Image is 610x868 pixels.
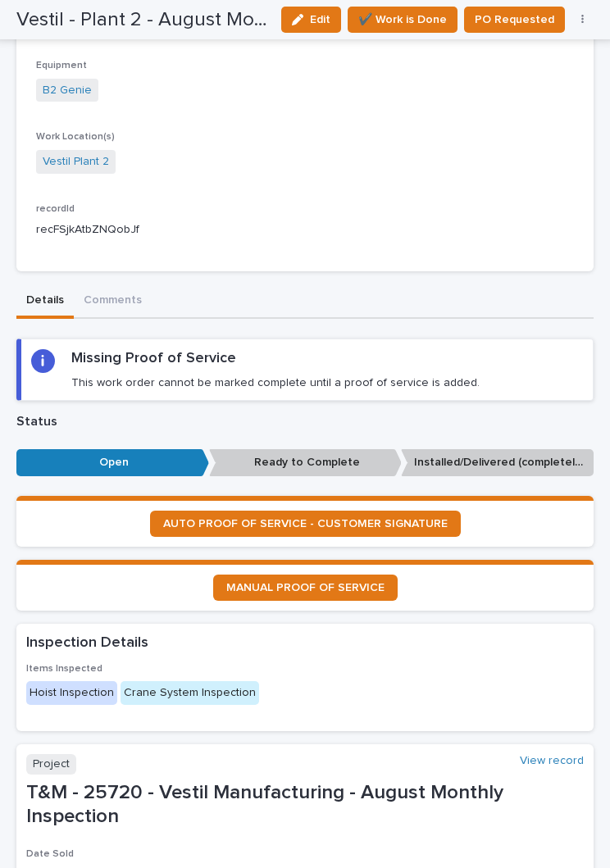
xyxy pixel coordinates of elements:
[475,10,554,30] span: PO Requested
[36,221,574,239] p: recFSjkAtbZNQobJf
[16,8,268,32] h2: Vestil - Plant 2 - August Monthly Inspection
[26,849,74,859] span: Date Sold
[36,61,87,70] span: Equipment
[71,375,480,390] p: This work order cannot be marked complete until a proof of service is added.
[16,449,209,476] p: Open
[43,153,109,170] a: Vestil Plant 2
[310,12,330,27] span: Edit
[150,511,461,537] a: AUTO PROOF OF SERVICE - CUSTOMER SIGNATURE
[26,634,148,653] h2: Inspection Details
[520,754,584,768] a: View record
[213,575,398,601] a: MANUAL PROOF OF SERVICE
[358,10,447,30] span: ✔️ Work is Done
[36,204,75,214] span: recordId
[464,7,565,33] button: PO Requested
[26,754,76,775] p: Project
[163,518,448,529] span: AUTO PROOF OF SERVICE - CUSTOMER SIGNATURE
[26,781,584,829] p: T&M - 25720 - Vestil Manufacturing - August Monthly Inspection
[226,582,385,593] span: MANUAL PROOF OF SERVICE
[36,132,115,142] span: Work Location(s)
[348,7,457,33] button: ✔️ Work is Done
[43,82,92,99] a: B2 Genie
[401,449,594,476] p: Installed/Delivered (completely done)
[209,449,402,476] p: Ready to Complete
[26,664,102,674] span: Items Inspected
[121,681,259,705] div: Crane System Inspection
[26,681,117,705] div: Hoist Inspection
[16,284,74,319] button: Details
[16,414,594,429] p: Status
[71,349,236,369] h2: Missing Proof of Service
[281,7,341,33] button: Edit
[74,284,152,319] button: Comments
